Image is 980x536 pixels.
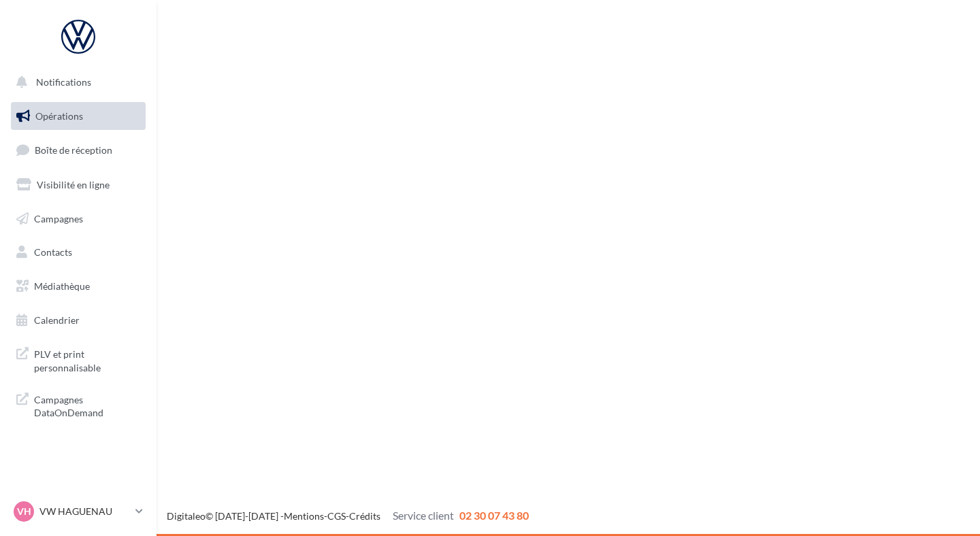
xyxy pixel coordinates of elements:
a: Contacts [8,238,148,267]
span: Campagnes [34,212,83,224]
span: Service client [393,509,454,522]
a: CGS [327,510,346,522]
a: Crédits [349,510,380,522]
span: Campagnes DataOnDemand [34,390,140,420]
span: Visibilité en ligne [37,179,110,190]
span: Médiathèque [34,280,90,292]
span: Contacts [34,246,72,258]
a: Digitaleo [167,510,206,522]
a: Mentions [284,510,324,522]
a: Visibilité en ligne [8,171,148,199]
a: Campagnes DataOnDemand [8,385,148,425]
button: Notifications [8,68,143,97]
a: VH VW HAGUENAU [11,499,146,524]
span: Notifications [36,76,91,88]
span: Calendrier [34,314,80,326]
span: Boîte de réception [35,144,112,156]
a: Calendrier [8,306,148,335]
span: PLV et print personnalisable [34,345,140,374]
p: VW HAGUENAU [39,505,130,518]
a: Campagnes [8,205,148,233]
a: PLV et print personnalisable [8,339,148,380]
span: 02 30 07 43 80 [459,509,529,522]
span: © [DATE]-[DATE] - - - [167,510,529,522]
a: Médiathèque [8,272,148,301]
span: Opérations [35,110,83,122]
span: VH [17,505,31,518]
a: Boîte de réception [8,135,148,165]
a: Opérations [8,102,148,131]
